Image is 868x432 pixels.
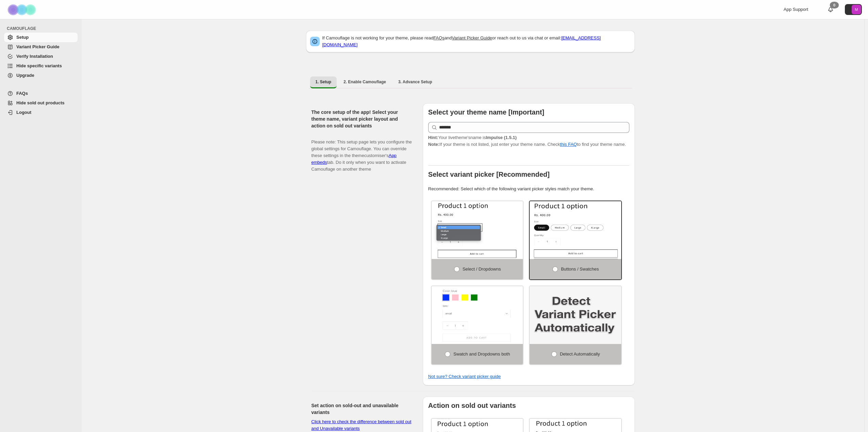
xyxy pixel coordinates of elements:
div: 0 [830,2,839,8]
img: Detect Automatically [530,286,621,344]
a: Upgrade [4,71,78,80]
img: Select / Dropdowns [432,201,523,259]
span: Swatch and Dropdowns both [453,351,510,357]
strong: Hint: [428,135,438,140]
img: Camouflage [5,0,39,19]
h2: The core setup of the app! Select your theme name, variant picker layout and action on sold out v... [311,109,412,129]
a: Verify Installation [4,52,78,61]
a: Hide sold out products [4,98,78,108]
a: Click here to check the difference between sold out and Unavailable variants [311,419,412,431]
a: Setup [4,33,78,42]
a: Variant Picker Guide [452,35,492,40]
span: 3. Advance Setup [398,79,432,85]
p: If your theme is not listed, just enter your theme name. Check to find your theme name. [428,134,629,148]
span: Setup [16,35,29,40]
a: Logout [4,108,78,117]
span: Avatar with initials M [852,5,861,14]
b: Select variant picker [Recommended] [428,171,550,178]
span: Variant Picker Guide [16,44,59,49]
span: Buttons / Swatches [561,266,599,272]
span: Hide sold out products [16,100,65,105]
a: FAQs [4,89,78,98]
span: Hide specific variants [16,63,62,68]
a: Not sure? Check variant picker guide [428,374,501,379]
a: FAQs [433,35,445,40]
a: Variant Picker Guide [4,42,78,52]
p: If Camouflage is not working for your theme, please read and or reach out to us via chat or email: [322,35,631,48]
span: Verify Installation [16,54,53,59]
a: this FAQ [560,142,577,147]
a: 0 [827,6,834,13]
strong: Note: [428,142,439,147]
span: CAMOUFLAGE [7,26,78,31]
a: Hide specific variants [4,61,78,71]
text: M [855,7,858,12]
strong: Impulse (1.5.1) [486,135,516,140]
span: 1. Setup [316,79,332,85]
span: Select / Dropdowns [463,266,501,272]
span: Detect Automatically [560,351,600,357]
h2: Set action on sold-out and unavailable variants [311,402,412,416]
p: Recommended: Select which of the following variant picker styles match your theme. [428,186,629,192]
button: Avatar with initials M [845,4,862,15]
span: Your live theme's name is [428,135,517,140]
b: Select your theme name [Important] [428,108,544,116]
img: Swatch and Dropdowns both [432,286,523,344]
span: 2. Enable Camouflage [343,79,386,85]
span: Logout [16,110,31,115]
p: Please note: This setup page lets you configure the global settings for Camouflage. You can overr... [311,132,412,173]
span: Upgrade [16,73,34,78]
img: Buttons / Swatches [530,201,621,259]
b: Action on sold out variants [428,402,516,409]
span: FAQs [16,91,28,96]
span: App Support [784,7,808,12]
